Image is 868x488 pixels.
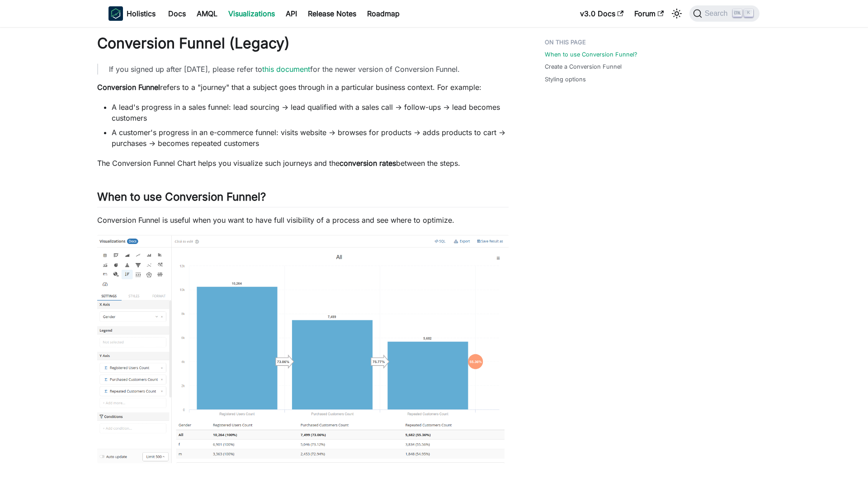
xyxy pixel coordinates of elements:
p: If you signed up after [DATE], please refer to for the newer version of Conversion Funnel. [109,64,498,75]
button: Search (Ctrl+K) [689,5,759,22]
a: Release Notes [302,6,362,21]
p: refers to a "journey" that a subject goes through in a particular business context. For example: [97,82,509,93]
a: Roadmap [362,6,405,21]
img: Holistics [108,6,123,21]
a: this document [262,65,310,74]
strong: Conversion Funnel [97,83,160,92]
b: Holistics [127,8,156,19]
kbd: K [744,9,753,17]
a: API [280,6,302,21]
p: Conversion Funnel is useful when you want to have full visibility of a process and see where to o... [97,215,509,225]
a: v3.0 Docs [575,6,629,21]
a: AMQL [191,6,223,21]
h1: Conversion Funnel (Legacy) [97,34,509,52]
a: Forum [629,6,669,21]
a: Visualizations [223,6,280,21]
span: Search [702,9,733,18]
button: Switch between dark and light mode (currently light mode) [670,6,684,21]
a: Docs [163,6,191,21]
a: When to use Conversion Funnel? [545,50,637,59]
p: The Conversion Funnel Chart helps you visualize such journeys and the between the steps. [97,158,509,169]
h2: When to use Conversion Funnel? [97,190,509,207]
a: Styling options [545,75,586,84]
strong: conversion rates [340,159,396,168]
li: A customer's progress in an e-commerce funnel: visits website → browses for products → adds produ... [112,127,509,149]
a: Create a Conversion Funnel [545,62,622,71]
li: A lead's progress in a sales funnel: lead sourcing → lead qualified with a sales call → follow-up... [112,102,509,123]
a: HolisticsHolistics [108,6,156,21]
